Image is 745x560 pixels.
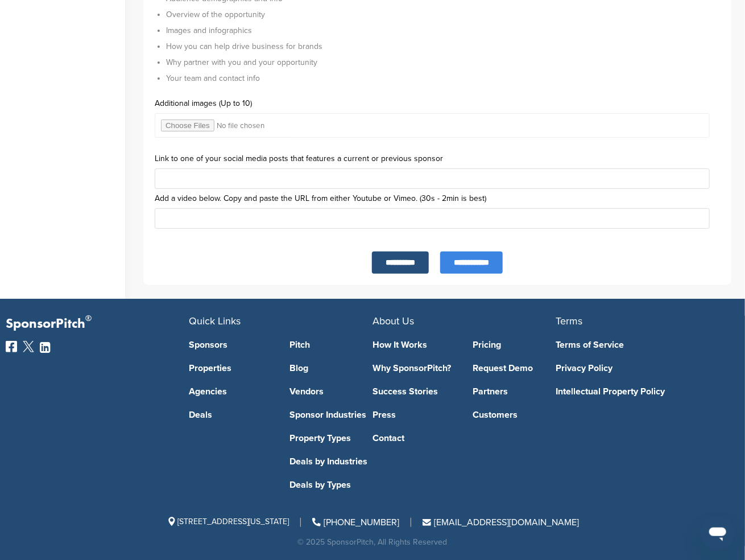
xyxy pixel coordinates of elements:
a: Pitch [289,340,372,349]
a: Deals by Types [289,480,372,489]
a: Why SponsorPitch? [372,364,456,373]
li: Overview of the opportunity [166,9,720,20]
span: Terms [556,315,583,327]
a: Vendors [289,387,372,396]
img: Twitter [23,341,34,352]
a: Customers [473,410,556,419]
span: Quick Links [189,315,241,327]
a: Properties [189,364,272,373]
a: Intellectual Property Policy [556,387,723,396]
span: About Us [372,315,414,327]
span: [STREET_ADDRESS][US_STATE] [166,517,289,526]
label: Additional images (Up to 10) [155,100,720,108]
img: Facebook [6,341,17,352]
a: [EMAIL_ADDRESS][DOMAIN_NAME] [423,517,579,528]
a: Property Types [289,434,372,443]
a: Privacy Policy [556,364,723,373]
li: Images and infographics [166,24,720,36]
a: Contact [372,434,456,443]
a: Partners [473,387,556,396]
label: Link to one of your social media posts that features a current or previous sponsor [155,155,720,163]
iframe: Button to launch messaging window [700,514,736,551]
span: ® [85,311,92,326]
li: Why partner with you and your opportunity [166,56,720,68]
a: Sponsor Industries [289,410,372,419]
li: Your team and contact info [166,72,720,84]
a: Deals by Industries [289,457,372,466]
li: How you can help drive business for brands [166,40,720,52]
label: Add a video below. Copy and paste the URL from either Youtube or Vimeo. (30s - 2min is best) [155,195,720,203]
p: SponsorPitch [6,316,189,332]
a: Request Demo [473,364,556,373]
a: Blog [289,364,372,373]
a: Deals [189,410,272,419]
a: [PHONE_NUMBER] [312,517,399,528]
a: Agencies [189,387,272,396]
a: Terms of Service [556,340,723,349]
a: Success Stories [372,387,456,396]
a: Press [372,410,456,419]
a: Sponsors [189,340,272,349]
div: © 2025 SponsorPitch, All Rights Reserved [6,538,739,546]
a: How It Works [372,340,456,349]
a: Pricing [473,340,556,349]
